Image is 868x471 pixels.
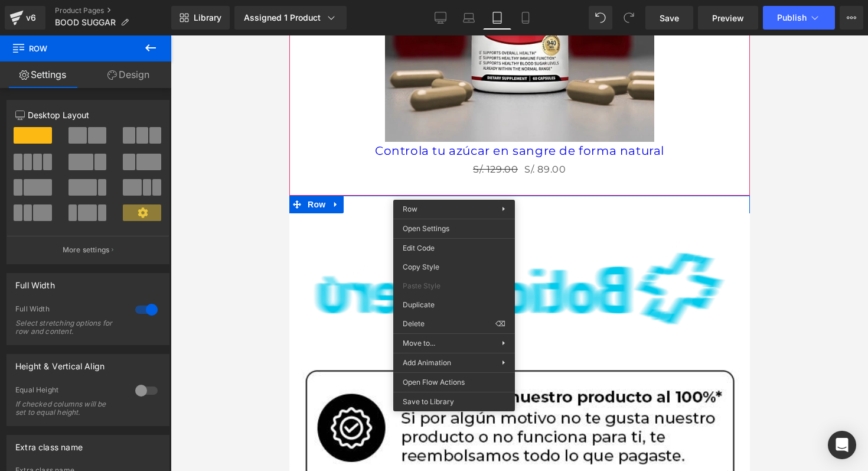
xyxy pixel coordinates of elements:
[403,377,505,388] span: Open Flow Actions
[403,300,505,310] span: Duplicate
[5,6,45,30] a: v6
[589,6,612,30] button: Undo
[12,35,130,61] span: Row
[15,319,122,336] div: Select stretching options for row and content.
[403,262,505,272] span: Copy Style
[171,6,230,30] a: New Library
[86,108,375,122] a: Controla tu azúcar en sangre de forma natural
[403,281,505,291] span: Paste Style
[403,319,495,329] span: Delete
[63,245,110,255] p: More settings
[15,355,105,371] div: Height & Vertical Align
[403,338,502,349] span: Move to...
[86,61,171,88] a: Design
[617,6,641,30] button: Redo
[511,6,540,30] a: Mobile
[483,6,511,30] a: Tablet
[24,10,38,25] div: v6
[55,6,171,15] a: Product Pages
[403,397,505,407] span: Save to Library
[7,236,169,264] button: More settings
[403,358,502,368] span: Add Animation
[235,126,276,143] span: S/. 89.00
[15,109,161,121] p: Desktop Layout
[712,12,744,24] span: Preview
[840,6,863,30] button: More
[55,18,116,27] span: BOOD SUGGAR
[777,13,807,22] span: Publish
[15,400,122,417] div: If checked columns will be set to equal height.
[15,436,83,452] div: Extra class name
[495,319,505,329] span: ⌫
[194,12,221,23] span: Library
[15,274,55,290] div: Full Width
[660,12,679,24] span: Save
[15,160,39,178] span: Row
[698,6,758,30] a: Preview
[15,304,123,317] div: Full Width
[184,128,229,139] span: S/. 129.00
[403,243,505,254] span: Edit Code
[763,6,835,30] button: Publish
[403,223,505,234] span: Open Settings
[455,6,483,30] a: Laptop
[39,160,54,178] a: Expand / Collapse
[15,385,123,398] div: Equal Height
[244,12,337,24] div: Assigned 1 Product
[426,6,455,30] a: Desktop
[403,204,417,213] span: Row
[828,431,856,459] div: Open Intercom Messenger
